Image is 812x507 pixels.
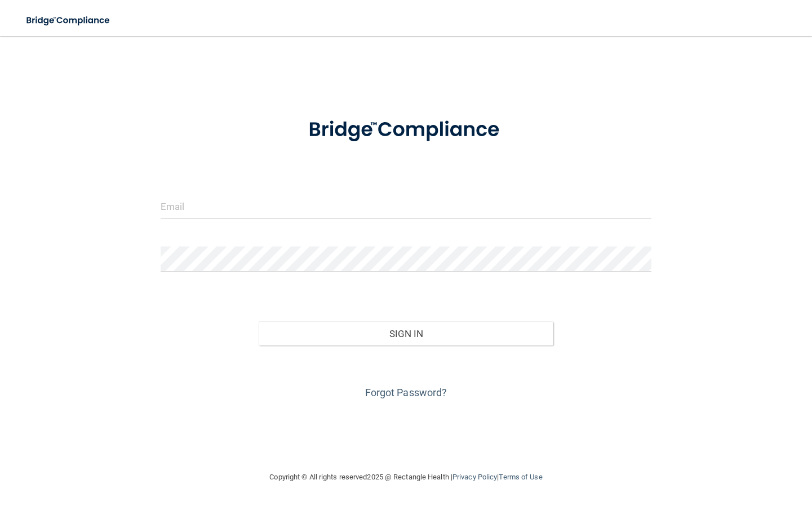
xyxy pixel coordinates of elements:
[365,387,447,398] a: Forgot Password?
[452,473,497,481] a: Privacy Policy
[17,9,121,32] img: bridge_compliance_login_screen.278c3ca4.svg
[499,473,542,481] a: Terms of Use
[161,194,651,219] input: Email
[287,104,525,156] img: bridge_compliance_login_screen.278c3ca4.svg
[201,459,612,495] div: Copyright © All rights reserved 2025 @ Rectangle Health | |
[259,321,553,346] button: Sign In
